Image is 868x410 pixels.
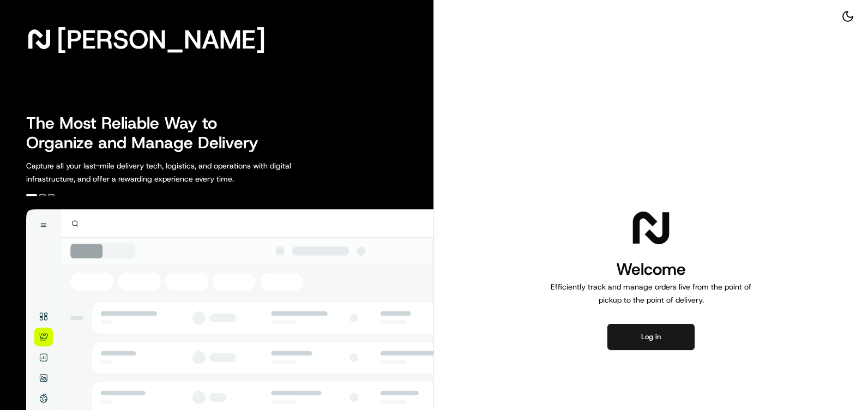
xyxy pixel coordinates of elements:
h2: The Most Reliable Way to Organize and Manage Delivery [26,113,270,153]
p: Efficiently track and manage orders live from the point of pickup to the point of delivery. [546,280,756,306]
span: [PERSON_NAME] [57,28,266,50]
button: Log in [607,324,695,350]
p: Capture all your last-mile delivery tech, logistics, and operations with digital infrastructure, ... [26,159,340,185]
h1: Welcome [546,258,756,280]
